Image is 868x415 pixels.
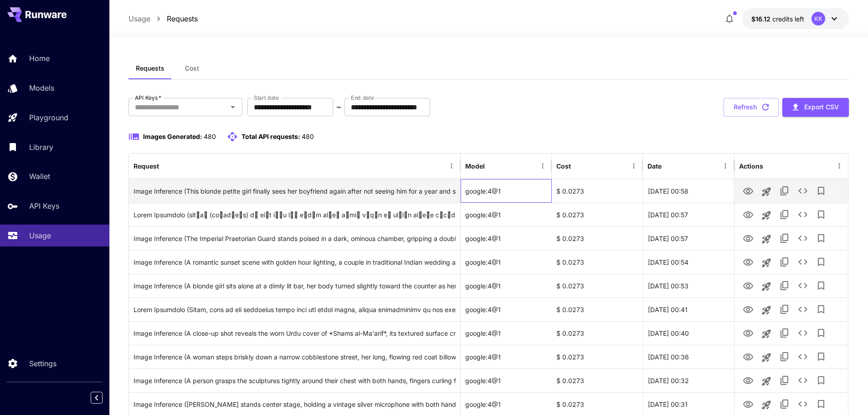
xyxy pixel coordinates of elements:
[757,254,776,272] button: Launch in playground
[812,371,830,389] button: Add to library
[552,203,643,226] div: $ 0.0273
[719,159,732,172] button: Menu
[739,347,757,366] button: View Image
[757,206,776,225] button: Launch in playground
[812,12,825,26] div: KK
[461,321,552,345] div: google:4@1
[167,13,198,24] a: Requests
[552,369,643,392] div: $ 0.0273
[782,98,849,117] button: Export CSV
[739,162,763,170] div: Actions
[254,94,279,102] label: Start date
[757,396,776,414] button: Launch in playground
[134,203,456,226] div: Click to copy prompt
[134,179,456,203] div: Click to copy prompt
[461,203,552,226] div: google:4@1
[739,300,757,318] button: View Image
[757,277,776,296] button: Launch in playground
[643,297,734,321] div: 02 Sep, 2025 00:41
[812,253,830,271] button: Add to library
[739,323,757,342] button: View Image
[812,205,830,224] button: Add to library
[643,369,734,392] div: 02 Sep, 2025 00:32
[204,133,216,140] span: 480
[29,171,50,182] p: Wallet
[812,324,830,342] button: Add to library
[757,348,776,367] button: Launch in playground
[833,159,846,172] button: Menu
[751,14,804,24] div: $16.12122
[776,253,794,271] button: Copy TaskUUID
[776,277,794,295] button: Copy TaskUUID
[794,277,812,295] button: See details
[29,200,59,211] p: API Keys
[134,345,456,369] div: Click to copy prompt
[739,371,757,389] button: View Image
[336,102,341,113] p: ~
[794,182,812,200] button: See details
[552,274,643,297] div: $ 0.0273
[128,13,198,24] nav: breadcrumb
[91,392,103,404] button: Collapse sidebar
[812,182,830,200] button: Add to library
[134,227,456,250] div: Click to copy prompt
[29,112,68,123] p: Playground
[643,345,734,369] div: 02 Sep, 2025 00:36
[552,179,643,203] div: $ 0.0273
[776,229,794,247] button: Copy TaskUUID
[465,162,485,170] div: Model
[751,15,772,23] span: $16.12
[302,133,314,140] span: 480
[136,64,164,72] span: Requests
[134,298,456,321] div: Click to copy prompt
[29,230,51,241] p: Usage
[724,98,779,117] button: Refresh
[643,321,734,345] div: 02 Sep, 2025 00:40
[772,15,804,23] span: credits left
[29,358,56,369] p: Settings
[643,179,734,203] div: 02 Sep, 2025 00:58
[794,205,812,224] button: See details
[29,142,53,153] p: Library
[572,159,585,172] button: Sort
[794,348,812,366] button: See details
[739,205,757,224] button: View Image
[643,250,734,274] div: 02 Sep, 2025 00:54
[552,250,643,274] div: $ 0.0273
[627,159,640,172] button: Menu
[556,162,571,170] div: Cost
[776,205,794,224] button: Copy TaskUUID
[98,389,109,406] div: Collapse sidebar
[739,276,757,295] button: View Image
[794,371,812,389] button: See details
[647,162,662,170] div: Date
[812,300,830,318] button: Add to library
[757,183,776,201] button: Launch in playground
[739,395,757,413] button: View Image
[552,345,643,369] div: $ 0.0273
[185,64,199,72] span: Cost
[461,274,552,297] div: google:4@1
[134,274,456,297] div: Click to copy prompt
[445,159,458,172] button: Menu
[486,159,498,172] button: Sort
[128,13,150,24] a: Usage
[134,251,456,274] div: Click to copy prompt
[461,250,552,274] div: google:4@1
[552,321,643,345] div: $ 0.0273
[461,345,552,369] div: google:4@1
[552,297,643,321] div: $ 0.0273
[739,181,757,200] button: View Image
[226,101,239,113] button: Open
[812,395,830,413] button: Add to library
[134,322,456,345] div: Click to copy prompt
[794,253,812,271] button: See details
[757,372,776,390] button: Launch in playground
[143,133,202,140] span: Images Generated:
[757,301,776,319] button: Launch in playground
[776,371,794,389] button: Copy TaskUUID
[461,226,552,250] div: google:4@1
[29,82,54,93] p: Models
